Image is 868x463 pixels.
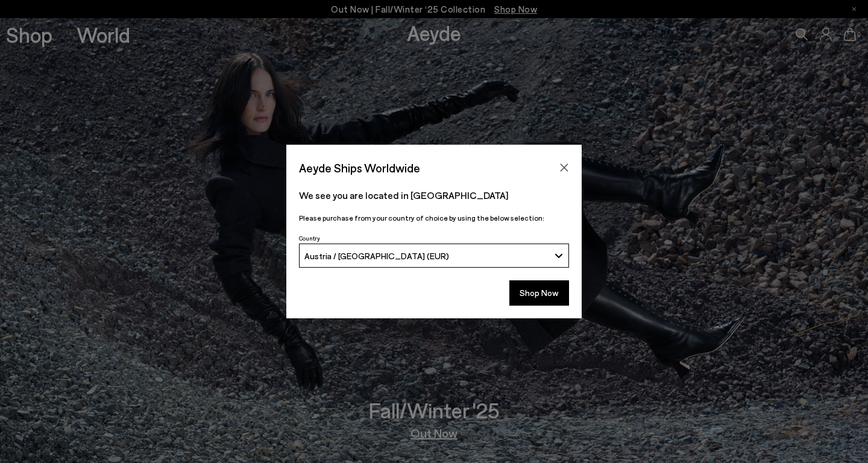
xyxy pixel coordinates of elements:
span: Aeyde Ships Worldwide [299,157,420,178]
button: Shop Now [509,280,569,306]
span: Country [299,235,320,242]
span: Austria / [GEOGRAPHIC_DATA] (EUR) [304,251,449,261]
button: Close [555,159,573,177]
p: We see you are located in [GEOGRAPHIC_DATA] [299,188,569,203]
p: Please purchase from your country of choice by using the below selection: [299,212,569,224]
